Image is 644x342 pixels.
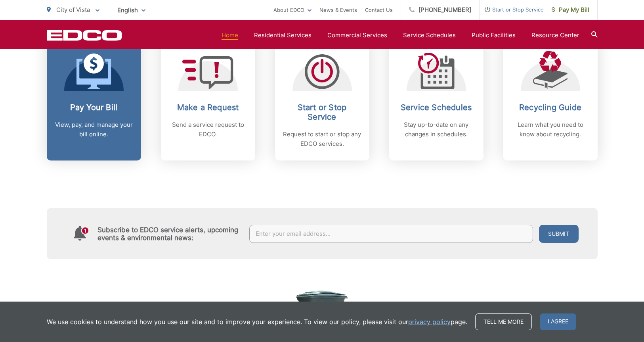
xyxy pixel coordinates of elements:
[169,103,247,112] h2: Make a Request
[161,39,255,160] a: Make a Request Send a service request to EDCO.
[531,31,579,40] a: Resource Center
[47,317,467,327] p: We use cookies to understand how you use our site and to improve your experience. To view our pol...
[327,31,387,40] a: Commercial Services
[249,225,533,243] input: Enter your email address...
[273,5,311,15] a: About EDCO
[552,5,589,15] span: Pay My Bill
[111,3,151,17] span: English
[389,39,483,160] a: Service Schedules Stay up-to-date on any changes in schedules.
[283,130,361,149] p: Request to start or stop any EDCO services.
[55,120,133,139] p: View, pay, and manage your bill online.
[47,39,141,160] a: Pay Your Bill View, pay, and manage your bill online.
[254,31,311,40] a: Residential Services
[169,120,247,139] p: Send a service request to EDCO.
[222,31,238,40] a: Home
[283,103,361,122] h2: Start or Stop Service
[472,31,516,40] a: Public Facilities
[539,225,579,243] button: Submit
[365,5,393,15] a: Contact Us
[397,120,476,139] p: Stay up-to-date on any changes in schedules.
[97,226,242,242] h4: Subscribe to EDCO service alerts, upcoming events & environmental news:
[47,30,122,41] a: EDCD logo. Return to the homepage.
[511,120,590,139] p: Learn what you need to know about recycling.
[511,103,590,112] h2: Recycling Guide
[55,103,133,112] h2: Pay Your Bill
[319,5,357,15] a: News & Events
[408,317,451,327] a: privacy policy
[540,313,576,330] span: I agree
[403,31,456,40] a: Service Schedules
[503,39,598,160] a: Recycling Guide Learn what you need to know about recycling.
[397,103,476,112] h2: Service Schedules
[56,6,90,13] span: City of Vista
[475,313,532,330] a: Tell me more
